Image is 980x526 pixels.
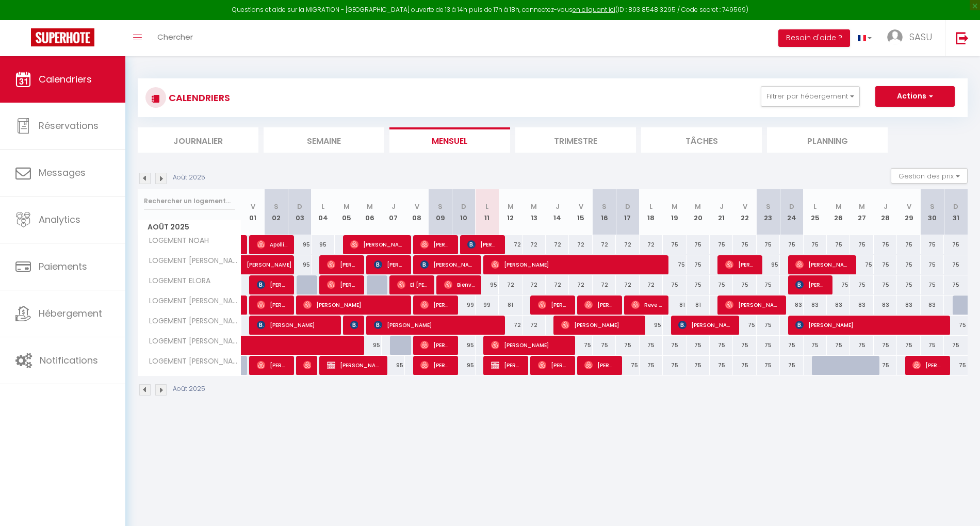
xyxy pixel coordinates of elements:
span: [PERSON_NAME] [257,315,334,335]
th: 22 [733,189,756,235]
div: 75 [757,316,780,335]
div: 75 [827,336,850,355]
div: 75 [640,336,663,355]
div: 75 [944,316,968,335]
div: 72 [546,235,569,254]
span: [PERSON_NAME] Monteforte Sasseron [374,255,405,274]
div: 75 [663,235,686,254]
th: 29 [897,189,920,235]
span: Août 2025 [138,220,241,235]
li: Journalier [138,127,258,153]
abbr: S [766,202,771,211]
a: ... SASU [879,20,945,56]
p: Août 2025 [173,173,205,183]
span: Reve Khyno [631,295,662,315]
span: [PERSON_NAME] [420,255,475,274]
div: 75 [780,235,803,254]
abbr: V [743,202,747,211]
div: 83 [874,295,897,315]
div: 81 [663,295,686,315]
th: 31 [944,189,968,235]
span: Apolline Clergue [257,235,288,254]
img: ... [887,29,903,45]
p: Août 2025 [173,384,205,394]
span: [PERSON_NAME] [257,355,288,375]
div: 75 [687,255,710,274]
abbr: D [461,202,466,211]
span: [PERSON_NAME] [795,315,942,335]
a: [PERSON_NAME] [241,295,247,315]
abbr: V [579,202,583,211]
abbr: J [720,202,724,211]
span: [PERSON_NAME] [491,355,522,375]
th: 28 [874,189,897,235]
span: SASU [909,30,932,43]
span: [PERSON_NAME] [257,275,288,294]
div: 75 [710,336,733,355]
span: [PERSON_NAME] [327,255,358,274]
span: [PERSON_NAME] [725,295,779,315]
div: 83 [921,295,944,315]
div: 75 [874,275,897,294]
abbr: L [813,202,816,211]
div: 83 [804,295,827,315]
span: [PERSON_NAME] [467,235,498,254]
div: 75 [663,336,686,355]
th: 14 [546,189,569,235]
abbr: D [625,202,630,211]
div: 75 [850,275,873,294]
th: 13 [522,189,546,235]
span: Réservations [39,119,99,132]
span: [PERSON_NAME] [420,235,451,254]
div: 99 [452,295,475,315]
div: 95 [757,255,780,274]
div: 75 [687,235,710,254]
span: [PERSON_NAME] [584,295,615,315]
span: zaroili Axelle [350,315,358,335]
div: 75 [944,275,968,294]
th: 25 [804,189,827,235]
span: [PERSON_NAME] [303,295,404,315]
button: Filtrer par hébergement [761,86,860,107]
div: 72 [616,275,639,294]
div: 72 [546,275,569,294]
div: 75 [663,275,686,294]
div: 75 [687,275,710,294]
abbr: V [251,202,255,211]
th: 21 [710,189,733,235]
div: 75 [827,275,850,294]
th: 02 [265,189,288,235]
abbr: S [602,202,607,211]
div: 72 [593,275,616,294]
div: 75 [757,356,780,375]
th: 30 [921,189,944,235]
span: LOGEMENT [PERSON_NAME] [140,356,243,367]
span: Dacian Ion [303,355,311,375]
span: [PERSON_NAME] [725,255,756,274]
div: 75 [733,356,756,375]
abbr: S [930,202,935,211]
div: 75 [897,235,920,254]
div: 72 [522,316,546,335]
th: 04 [312,189,335,235]
span: [PERSON_NAME] [678,315,732,335]
th: 26 [827,189,850,235]
span: [PERSON_NAME] [538,295,569,315]
li: Planning [767,127,888,153]
span: [PERSON_NAME] [247,250,294,269]
span: El [PERSON_NAME] [397,275,428,294]
div: 75 [897,255,920,274]
li: Semaine [264,127,384,153]
div: 81 [687,295,710,315]
div: 75 [804,336,827,355]
div: 75 [944,356,968,375]
span: Paiements [39,260,87,273]
div: 83 [850,295,873,315]
abbr: L [649,202,652,211]
abbr: L [485,202,488,211]
span: [PERSON_NAME] [350,235,404,254]
th: 12 [499,189,522,235]
span: [PERSON_NAME] [795,255,850,274]
div: 75 [687,356,710,375]
span: Messages [39,166,86,179]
